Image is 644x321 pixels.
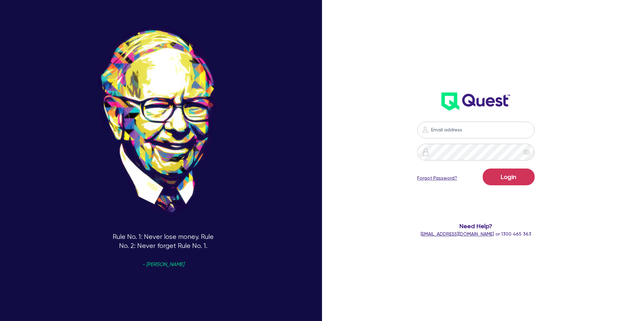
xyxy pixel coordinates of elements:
a: [EMAIL_ADDRESS][DOMAIN_NAME] [421,231,494,237]
img: icon-password [422,148,430,156]
img: wH2k97JdezQIQAAAABJRU5ErkJggg== [441,92,510,111]
span: or 1300 465 363 [421,231,531,237]
span: eye [523,149,530,155]
button: Login [483,169,535,185]
a: Forgot Password? [417,175,457,182]
span: - [PERSON_NAME] [142,262,184,267]
img: icon-password [421,126,429,134]
input: Email address [417,122,535,138]
span: Need Help? [389,221,562,231]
